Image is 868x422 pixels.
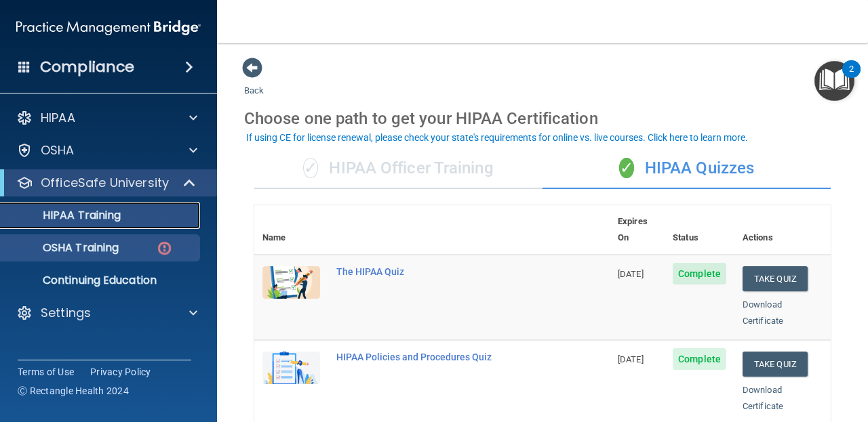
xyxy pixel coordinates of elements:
p: Continuing Education [9,274,194,287]
div: If using CE for license renewal, please check your state's requirements for online vs. live cours... [246,133,748,142]
a: OfficeSafe University [16,175,197,191]
p: OfficeSafe University [41,175,169,191]
a: Settings [16,305,197,321]
img: PMB logo [16,14,201,41]
div: The HIPAA Quiz [336,266,542,277]
a: HIPAA [16,110,197,126]
th: Actions [734,205,831,255]
a: OSHA [16,142,197,159]
button: Open Resource Center, 2 new notifications [814,61,854,101]
a: Download Certificate [743,385,783,411]
button: If using CE for license renewal, please check your state's requirements for online vs. live cours... [244,131,750,144]
a: Download Certificate [743,299,783,326]
button: Take Quiz [743,266,808,291]
div: Choose one path to get your HIPAA Certification [244,99,841,138]
p: HIPAA Training [9,209,121,222]
th: Expires On [610,205,665,255]
a: Privacy Policy [90,365,151,379]
h4: Compliance [40,58,134,77]
a: Terms of Use [18,365,74,379]
img: danger-circle.6113f641.png [156,240,173,257]
p: OSHA Training [9,241,119,255]
th: Status [665,205,734,255]
span: Ⓒ Rectangle Health 2024 [18,384,129,398]
span: ✓ [303,158,318,178]
p: OSHA [41,142,75,159]
div: HIPAA Officer Training [254,148,542,189]
p: Settings [41,305,91,321]
div: HIPAA Policies and Procedures Quiz [336,352,542,362]
span: Complete [673,263,726,284]
th: Name [254,205,328,255]
span: [DATE] [618,354,644,364]
span: [DATE] [618,269,644,279]
div: 2 [849,69,854,87]
p: HIPAA [41,110,75,126]
button: Take Quiz [743,352,808,377]
a: Back [244,69,264,96]
span: ✓ [619,158,634,178]
span: Complete [673,348,726,370]
div: HIPAA Quizzes [542,148,831,189]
